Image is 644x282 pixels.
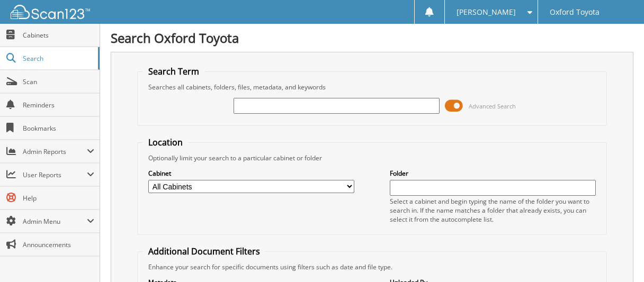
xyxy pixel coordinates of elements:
[469,102,516,110] span: Advanced Search
[23,147,87,156] span: Admin Reports
[23,240,94,249] span: Announcements
[143,137,188,148] legend: Location
[143,245,265,257] legend: Additional Document Filters
[23,170,87,179] span: User Reports
[390,197,596,224] div: Select a cabinet and begin typing the name of the folder you want to search in. If the name match...
[143,153,601,162] div: Optionally limit your search to a particular cabinet or folder
[111,29,633,47] h1: Search Oxford Toyota
[457,9,516,15] span: [PERSON_NAME]
[148,169,354,178] label: Cabinet
[23,77,94,86] span: Scan
[143,262,601,271] div: Enhance your search for specific documents using filters such as date and file type.
[23,31,94,40] span: Cabinets
[23,194,94,203] span: Help
[23,217,87,226] span: Admin Menu
[390,169,596,178] label: Folder
[143,66,204,77] legend: Search Term
[23,124,94,133] span: Bookmarks
[550,9,600,15] span: Oxford Toyota
[23,54,93,63] span: Search
[11,5,90,19] img: scan123-logo-white.svg
[143,83,601,92] div: Searches all cabinets, folders, files, metadata, and keywords
[23,101,94,110] span: Reminders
